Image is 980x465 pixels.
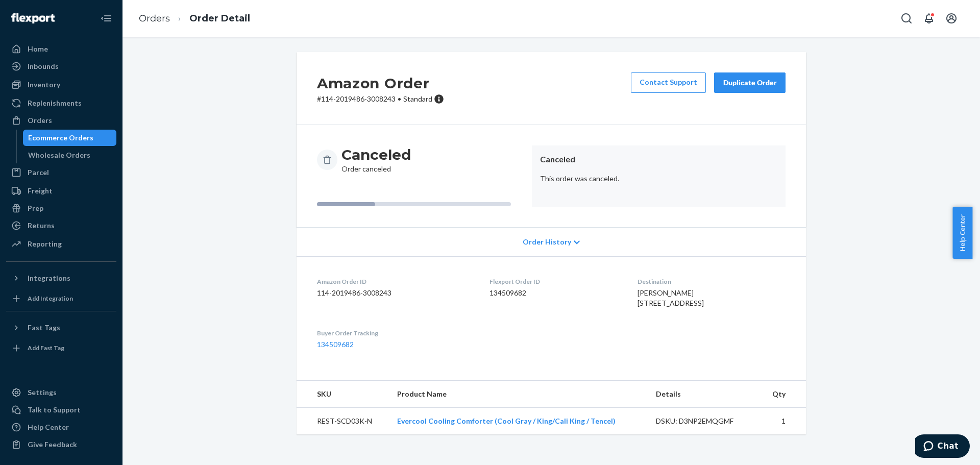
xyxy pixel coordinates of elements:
div: Inbounds [28,61,59,71]
a: Add Fast Tag [6,340,116,356]
button: Open account menu [941,8,962,29]
a: Inbounds [6,58,116,75]
a: Orders [6,112,116,129]
a: Home [6,41,116,57]
th: SKU [297,381,389,408]
th: Product Name [389,381,648,408]
div: Add Integration [28,294,73,303]
a: Freight [6,183,116,199]
div: Replenishments [28,98,82,108]
span: Order History [523,237,571,247]
button: Close Navigation [96,8,116,29]
div: Freight [28,186,53,196]
div: Orders [28,115,52,126]
div: Give Feedback [28,439,77,450]
iframe: Opens a widget where you can chat to one of our agents [915,434,970,460]
a: Wholesale Orders [23,147,117,163]
span: [PERSON_NAME] [STREET_ADDRESS] [638,288,704,307]
a: Add Integration [6,290,116,307]
dt: Flexport Order ID [489,277,622,286]
th: Qty [760,381,806,408]
a: Reporting [6,236,116,252]
dd: 114-2019486-3008243 [317,288,473,298]
th: Details [648,381,760,408]
a: Evercool Cooling Comforter (Cool Gray / King/Cali King / Tencel) [397,417,616,425]
button: Open notifications [919,8,939,29]
td: REST-SCD03K-N [297,408,389,435]
p: This order was canceled. [540,174,777,184]
h3: Canceled [341,145,411,164]
button: Give Feedback [6,436,116,453]
dt: Destination [638,277,786,286]
a: Inventory [6,77,116,93]
a: Parcel [6,164,116,181]
div: Settings [28,387,57,398]
a: Contact Support [631,72,706,93]
header: Canceled [540,154,777,165]
div: DSKU: D3NP2EMQGMF [656,416,752,426]
a: Replenishments [6,95,116,111]
div: Help Center [28,422,69,432]
dt: Buyer Order Tracking [317,329,473,337]
div: Wholesale Orders [28,150,90,160]
div: Parcel [28,167,49,178]
div: Add Fast Tag [28,344,64,352]
div: Returns [28,221,55,231]
div: Ecommerce Orders [28,133,93,143]
button: Fast Tags [6,320,116,336]
div: Order canceled [341,145,411,174]
img: Flexport logo [11,13,55,23]
a: Help Center [6,419,116,435]
a: 134509682 [317,340,354,349]
dd: 134509682 [489,288,622,298]
dt: Amazon Order ID [317,277,473,286]
div: Reporting [28,239,62,249]
a: Settings [6,384,116,401]
p: # 114-2019486-3008243 [317,94,444,104]
div: Talk to Support [28,405,81,415]
button: Help Center [952,207,972,259]
h2: Amazon Order [317,72,444,94]
div: Fast Tags [28,323,60,333]
td: 1 [760,408,806,435]
a: Ecommerce Orders [23,130,117,146]
a: Order Detail [189,13,250,24]
span: Standard [403,94,432,103]
span: • [398,94,401,103]
div: Integrations [28,273,70,283]
button: Open Search Box [896,8,917,29]
button: Talk to Support [6,402,116,418]
div: Inventory [28,80,60,90]
a: Prep [6,200,116,216]
a: Returns [6,217,116,234]
ol: breadcrumbs [131,4,258,34]
div: Home [28,44,48,54]
a: Orders [139,13,170,24]
div: Duplicate Order [723,78,777,88]
div: Prep [28,203,43,213]
button: Duplicate Order [714,72,786,93]
button: Integrations [6,270,116,286]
